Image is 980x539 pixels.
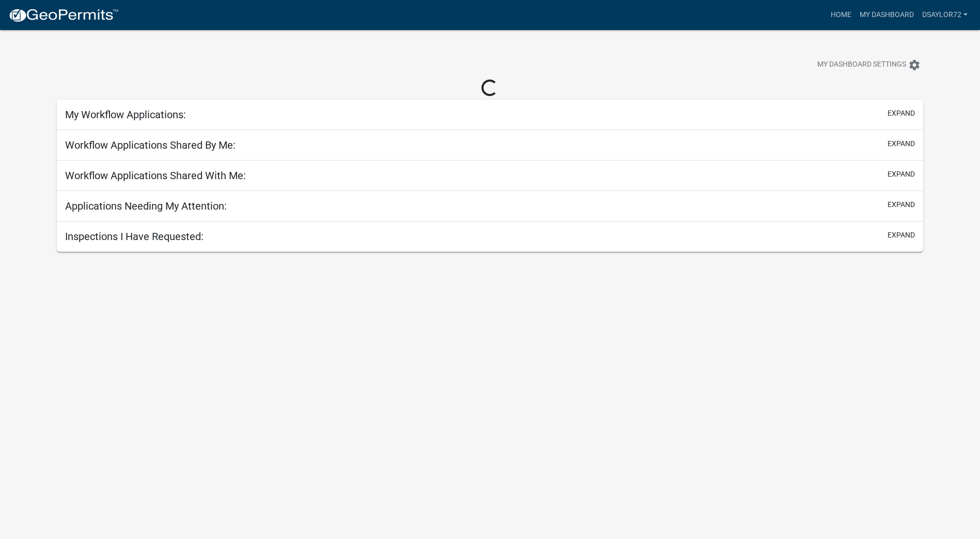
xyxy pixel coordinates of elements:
h5: Applications Needing My Attention: [65,200,227,212]
a: Dsaylor72 [918,5,972,25]
a: Home [827,5,855,25]
h5: Workflow Applications Shared With Me: [65,169,246,182]
h5: Workflow Applications Shared By Me: [65,139,236,151]
button: My Dashboard Settingssettings [809,55,929,75]
h5: Inspections I Have Requested: [65,230,204,243]
button: expand [888,230,915,241]
button: expand [888,199,915,210]
h5: My Workflow Applications: [65,108,186,121]
button: expand [888,138,915,149]
button: expand [888,108,915,119]
button: expand [888,169,915,180]
span: My Dashboard Settings [817,59,906,71]
i: settings [908,59,921,71]
a: My Dashboard [855,5,918,25]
